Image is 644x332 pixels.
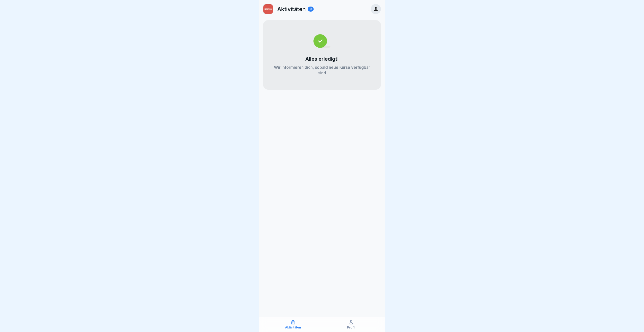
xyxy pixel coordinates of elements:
p: Aktivitäten [277,6,306,12]
p: Aktivitäten [285,326,301,329]
p: Profil [347,326,355,329]
div: 0 [308,7,314,12]
img: completed.svg [313,34,331,48]
img: hrdyj4tscali0st5u12judfl.png [263,4,273,14]
p: Alles erledigt! [305,56,339,62]
p: Wir informieren dich, sobald neue Kurse verfügbar sind [273,64,371,76]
